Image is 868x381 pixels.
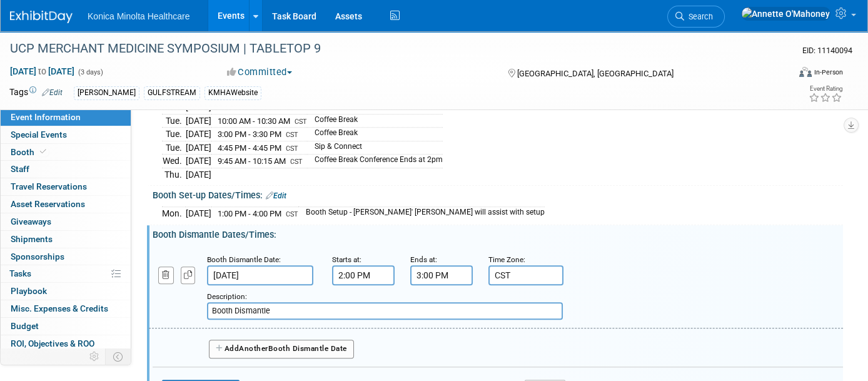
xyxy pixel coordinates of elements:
[11,164,29,174] span: Staff
[799,67,812,77] img: Format-Inperson.png
[207,255,281,264] small: Booth Dismantle Date:
[814,68,843,77] div: In-Person
[9,268,31,278] span: Tasks
[162,168,186,181] td: Thu.
[74,86,139,99] div: [PERSON_NAME]
[307,128,443,141] td: Coffee Break
[207,302,563,320] input: Description
[11,338,94,348] span: ROI, Objectives & ROO
[40,148,46,155] i: Booth reservation complete
[720,65,843,84] div: Event Format
[1,178,131,195] a: Travel Reservations
[186,128,211,141] td: [DATE]
[11,303,108,313] span: Misc. Expenses & Credits
[42,88,63,97] a: Edit
[186,207,211,220] td: [DATE]
[207,265,313,285] input: Date
[6,38,772,60] div: UCP MERCHANT MEDICINE SYMPOSIUM | TABLETOP 9
[1,213,131,230] a: Giveaways
[153,225,843,241] div: Booth Dismantle Dates/Times:
[88,11,189,21] span: Konica Minolta Healthcare
[218,116,290,126] span: 10:00 AM - 10:30 AM
[1,109,131,126] a: Event Information
[266,191,286,200] a: Edit
[162,207,186,220] td: Mon.
[204,86,261,99] div: KMHAWebsite
[162,114,186,128] td: Tue.
[218,143,281,153] span: 4:45 PM - 4:45 PM
[162,141,186,155] td: Tue.
[307,141,443,155] td: Sip & Connect
[36,66,48,76] span: to
[1,265,131,282] a: Tasks
[286,131,298,139] span: CST
[1,144,131,161] a: Booth
[106,348,131,365] td: Toggle Event Tabs
[9,86,63,100] td: Tags
[410,265,473,285] input: End Time
[332,255,361,264] small: Starts at:
[1,283,131,300] a: Playbook
[1,300,131,317] a: Misc. Expenses & Credits
[186,155,211,168] td: [DATE]
[218,209,281,218] span: 1:00 PM - 4:00 PM
[186,141,211,155] td: [DATE]
[290,158,303,166] span: CST
[11,321,39,331] span: Budget
[162,128,186,141] td: Tue.
[11,216,51,226] span: Giveaways
[11,251,64,262] span: Sponsorships
[1,231,131,248] a: Shipments
[809,86,842,92] div: Event Rating
[218,156,286,166] span: 9:45 AM - 10:15 AM
[207,292,247,301] small: Description:
[84,348,106,365] td: Personalize Event Tab Strip
[488,255,525,264] small: Time Zone:
[186,114,211,128] td: [DATE]
[1,161,131,178] a: Staff
[218,130,281,139] span: 3:00 PM - 3:30 PM
[1,335,131,352] a: ROI, Objectives & ROO
[802,46,852,55] span: Event ID: 11140094
[307,155,443,168] td: Coffee Break Conference Ends at 2pm
[1,196,131,213] a: Asset Reservations
[162,155,186,168] td: Wed.
[1,318,131,335] a: Budget
[9,66,75,77] span: [DATE] [DATE]
[286,145,298,153] span: CST
[11,147,49,157] span: Booth
[144,86,200,99] div: GULFSTREAM
[11,199,85,209] span: Asset Reservations
[11,181,87,191] span: Travel Reservations
[410,255,437,264] small: Ends at:
[11,234,53,244] span: Shipments
[684,12,713,21] span: Search
[186,168,211,181] td: [DATE]
[286,210,298,218] span: CST
[298,207,545,220] td: Booth Setup - [PERSON_NAME]' [PERSON_NAME] will assist with setup
[1,126,131,143] a: Special Events
[77,68,103,76] span: (3 days)
[332,265,395,285] input: Start Time
[488,265,563,285] input: Time Zone
[239,344,268,353] span: Another
[741,7,830,21] img: Annette O'Mahoney
[209,340,354,358] button: AddAnotherBooth Dismantle Date
[153,186,843,202] div: Booth Set-up Dates/Times:
[11,130,67,140] span: Special Events
[295,118,307,126] span: CST
[10,11,73,23] img: ExhibitDay
[11,112,81,122] span: Event Information
[223,66,297,79] button: Committed
[517,69,674,78] span: [GEOGRAPHIC_DATA], [GEOGRAPHIC_DATA]
[307,114,443,128] td: Coffee Break
[1,248,131,265] a: Sponsorships
[667,6,725,28] a: Search
[11,286,47,296] span: Playbook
